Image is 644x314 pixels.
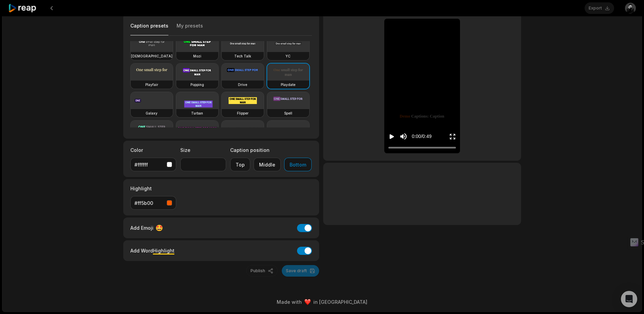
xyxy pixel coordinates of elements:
[400,113,410,120] span: Demo
[180,146,226,154] label: Size
[130,246,174,255] div: Add Word
[305,299,311,305] img: heart emoji
[399,132,408,141] button: Mute sound
[146,110,158,116] h3: Galaxy
[191,110,203,116] h3: Turban
[130,22,168,36] button: Caption presets
[134,161,164,168] div: #ffffff
[130,146,176,154] label: Color
[230,146,312,154] label: Caption position
[254,158,281,171] button: Middle
[284,110,292,116] h3: Spell
[230,158,250,171] button: Top
[238,82,247,87] h3: Drive
[190,82,204,87] h3: Popping
[284,158,312,171] button: Bottom
[130,224,153,231] span: Add Emoji
[411,113,429,120] span: Captions:
[388,130,395,143] button: Play video
[8,298,636,306] div: Made with in [GEOGRAPHIC_DATA]
[130,196,176,210] button: #ff5b00
[286,53,291,59] h3: YC
[237,110,249,116] h3: Flipper
[193,53,201,59] h3: Mozi
[130,158,176,171] button: #ffffff
[155,223,163,232] span: 🤩
[145,82,158,87] h3: Playfair
[177,22,203,35] button: My presets
[281,82,295,87] h3: Playdate
[621,291,637,307] div: Open Intercom Messenger
[430,113,444,120] span: Caption
[134,199,164,207] div: #ff5b00
[449,130,456,143] button: Enter Fullscreen
[130,185,176,192] label: Highlight
[131,53,172,59] h3: [DEMOGRAPHIC_DATA]
[153,248,174,254] span: Highlight
[412,133,431,140] div: 0:00 / 0:49
[246,265,278,277] button: Publish
[234,53,251,59] h3: Tech Talk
